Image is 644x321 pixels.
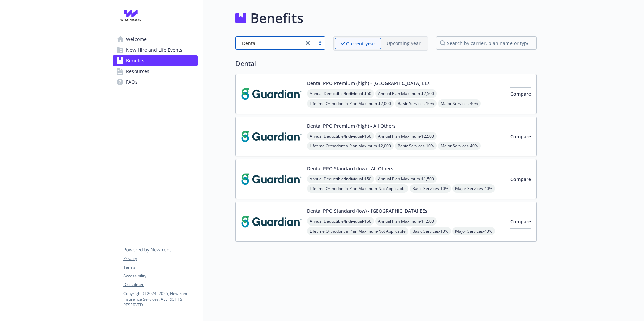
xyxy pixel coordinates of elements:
button: Dental PPO Standard (low) - [GEOGRAPHIC_DATA] EEs [307,207,427,214]
p: Copyright © 2024 - 2025 , Newfront Insurance Services, ALL RIGHTS RESERVED [123,291,197,308]
input: search by carrier, plan name or type [436,36,537,50]
span: Compare [510,133,531,140]
a: FAQs [113,77,198,87]
button: Compare [510,173,531,186]
span: Basic Services - 10% [410,227,451,235]
span: Annual Deductible/Individual - $50 [307,175,374,183]
span: Basic Services - 10% [395,99,437,108]
span: Annual Deductible/Individual - $50 [307,132,374,140]
span: Benefits [126,55,144,66]
span: Basic Services - 10% [410,184,451,193]
span: Basic Services - 10% [395,142,437,150]
a: Welcome [113,34,198,45]
h2: Dental [235,59,537,69]
span: Resources [126,66,149,77]
span: Upcoming year [381,38,426,49]
span: Compare [510,218,531,225]
span: Lifetime Orthodontia Plan Maximum - Not Applicable [307,227,408,235]
span: Major Services - 40% [438,142,481,150]
p: Current year [346,40,375,47]
a: Terms [123,264,197,270]
img: Guardian carrier logo [241,122,302,151]
span: Annual Plan Maximum - $1,500 [375,175,437,183]
button: Compare [510,130,531,143]
span: Major Services - 40% [452,184,495,193]
span: Lifetime Orthodontia Plan Maximum - $2,000 [307,99,394,108]
a: Privacy [123,256,197,262]
span: Compare [510,176,531,182]
button: Dental PPO Premium (high) - [GEOGRAPHIC_DATA] EEs [307,80,430,87]
button: Compare [510,215,531,229]
span: Compare [510,91,531,97]
span: Annual Deductible/Individual - $50 [307,217,374,226]
a: Disclaimer [123,282,197,288]
button: Dental PPO Premium (high) - All Others [307,122,396,129]
span: Lifetime Orthodontia Plan Maximum - $2,000 [307,142,394,150]
p: Upcoming year [387,40,421,47]
img: Guardian carrier logo [241,80,302,108]
span: Annual Plan Maximum - $2,500 [375,132,437,140]
span: Welcome [126,34,147,45]
a: Resources [113,66,198,77]
a: Accessibility [123,273,197,279]
button: Dental PPO Standard (low) - All Others [307,165,393,172]
img: Guardian carrier logo [241,207,302,236]
span: Annual Plan Maximum - $2,500 [375,89,437,98]
a: close [304,39,312,47]
span: Annual Plan Maximum - $1,500 [375,217,437,226]
span: Lifetime Orthodontia Plan Maximum - Not Applicable [307,184,408,193]
h1: Benefits [250,8,303,28]
a: New Hire and Life Events [113,45,198,55]
span: New Hire and Life Events [126,45,182,55]
img: Guardian carrier logo [241,165,302,193]
span: Major Services - 40% [452,227,495,235]
span: Major Services - 40% [438,99,481,108]
span: Dental [242,40,257,47]
span: FAQs [126,77,138,87]
button: Compare [510,87,531,101]
span: Annual Deductible/Individual - $50 [307,89,374,98]
a: Benefits [113,55,198,66]
span: Dental [239,40,300,47]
